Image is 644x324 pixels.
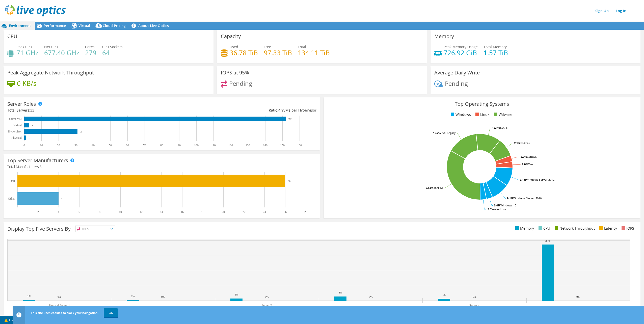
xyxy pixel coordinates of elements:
li: IOPS [620,226,634,231]
text: 10 [119,210,122,214]
h4: 97.33 TiB [264,50,292,56]
text: 90 [178,144,181,147]
span: IOPS [75,226,115,232]
text: 22 [243,210,246,214]
text: 0% [473,295,476,298]
text: Server 2 [262,304,272,307]
tspan: CentOS [527,155,537,158]
tspan: Windows Server 2016 [513,196,542,200]
text: 70 [143,144,146,147]
text: 20 [222,210,225,214]
text: 26 [288,179,291,182]
h3: Top Operating Systems [328,101,637,107]
text: 100 [194,144,199,147]
tspan: 3.0% [522,162,528,166]
text: Other [8,197,15,200]
text: 160 [297,144,302,147]
text: 1% [235,293,238,296]
text: 50 [109,144,112,147]
a: Log In [613,7,629,14]
text: 0% [369,295,373,298]
text: 18 [201,210,204,214]
span: Total [298,44,306,49]
tspan: 3.0% [488,207,494,211]
text: 130 [246,144,250,147]
text: 26 [284,210,287,214]
text: 152 [288,118,292,120]
text: Dell [10,179,15,183]
span: CPU Sockets [102,44,123,49]
text: 0% [131,295,135,298]
text: 12 [140,210,143,214]
text: 8 [99,210,100,214]
text: 30 [74,144,77,147]
li: Linux [474,112,489,117]
text: 4 [58,210,59,214]
tspan: 9.1% [514,141,520,145]
tspan: ESXi 6.5 [434,186,443,190]
tspan: ESXi 6 [500,126,507,129]
h4: 64 [102,50,123,56]
text: 0 [17,210,18,214]
tspan: 3.0% [494,203,500,207]
text: 120 [228,144,233,147]
li: CPU [537,226,550,231]
tspan: Windows [494,207,506,211]
li: Network Throughput [553,226,595,231]
text: 0% [161,295,165,298]
tspan: 9.1% [507,196,513,200]
tspan: Windows Server 2012 [526,178,554,181]
text: 150 [280,144,285,147]
text: 24 [263,210,266,214]
div: Ratio: VMs per Hypervisor [162,107,316,113]
h4: 134.11 TiB [298,50,330,56]
text: 140 [263,144,267,147]
text: Hypervisor [8,130,22,133]
tspan: ESXi 6.7 [520,141,530,145]
h3: Peak Aggregate Network Throughput [7,70,94,75]
text: Virtual [13,123,22,127]
h4: 677.40 GHz [44,50,79,56]
text: 2 [37,210,39,214]
span: This site uses cookies to track your navigation. [31,311,98,315]
a: 1 [1,317,17,323]
text: 0 [23,144,25,147]
text: 0% [265,295,269,298]
div: Total Servers: [7,107,162,113]
span: Peak Memory Usage [444,44,478,49]
h3: Server Roles [7,101,36,107]
h3: Memory [434,34,454,39]
text: 10 [40,144,43,147]
text: 20 [57,144,60,147]
li: Memory [514,226,534,231]
text: 1 [29,137,30,139]
text: Physical [11,136,22,140]
tspan: Windows 10 [500,203,516,207]
span: Performance [44,23,66,28]
span: 4.9 [278,108,283,113]
text: 0% [58,295,61,298]
a: About Live Optics [129,22,173,30]
text: Guest VM [9,117,22,121]
text: 1% [442,293,446,296]
tspan: 3.0% [521,155,527,158]
span: Used [230,44,238,49]
h3: CPU [7,34,17,39]
span: Net CPU [44,44,58,49]
h4: 36.78 TiB [230,50,258,56]
a: Sign Up [593,7,611,14]
span: Environment [9,23,31,28]
text: Physical Server 1 [49,304,70,307]
tspan: 33.3% [426,186,434,190]
text: 37% [545,239,550,242]
text: 60 [126,144,129,147]
span: Peak CPU [16,44,32,49]
h4: Total Manufacturers: [7,164,316,170]
text: 80 [160,144,163,147]
h3: Capacity [221,34,241,39]
span: Pending [229,79,252,88]
h3: Top Server Manufacturers [7,158,68,163]
text: 3 [32,124,33,127]
img: live_optics_svg.svg [5,5,66,16]
li: Latency [598,226,617,231]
